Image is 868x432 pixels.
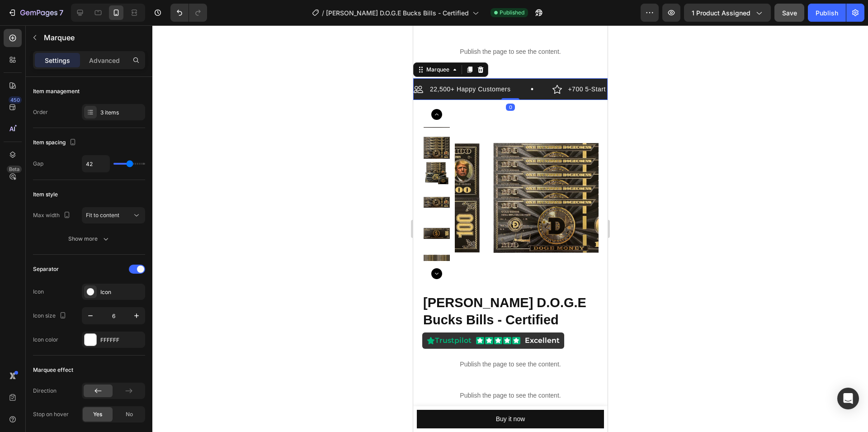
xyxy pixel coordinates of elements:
div: Item style [33,190,58,199]
div: Excellent [112,310,146,321]
button: Carousel Back Arrow [18,84,29,95]
span: [PERSON_NAME] D.O.G.E Bucks Bills - Certified [326,8,469,18]
div: Item management [33,87,80,95]
div: Marquee [11,40,38,48]
div: Beta [7,166,22,173]
span: Yes [93,410,102,418]
div: Open Intercom Messenger [837,388,859,409]
div: Item spacing [33,137,78,149]
p: +700 5-Start Review [155,60,217,68]
div: Icon color [33,336,58,344]
button: 7 [4,4,67,22]
iframe: Design area [413,25,608,432]
div: Gap [33,160,43,168]
div: 0 [93,78,102,85]
button: Fit to content [82,207,145,223]
div: Icon [100,288,143,296]
h1: [PERSON_NAME] D.O.G.E Bucks Bills - Certified [9,268,185,304]
button: Publish [808,4,846,22]
p: Marquee [44,32,142,43]
span: 1 product assigned [692,8,750,18]
div: Trustpilot [14,310,58,321]
button: Save [774,4,804,22]
p: Advanced [89,56,120,65]
div: FFFFFF [100,336,143,344]
p: 7 [59,7,63,18]
p: Publish the page to see the content. [9,366,185,375]
div: 450 [9,96,22,104]
div: 3 items [100,109,143,117]
span: No [126,410,133,418]
div: Show more [68,234,110,243]
div: Max width [33,209,72,222]
button: Show more [33,231,145,247]
input: Auto [82,156,109,172]
div: Order [33,108,48,116]
div: Marquee effect [33,366,73,374]
div: Undo/Redo [170,4,207,22]
span: Fit to content [86,212,119,218]
div: Direction [33,387,57,395]
button: 1 product assigned [684,4,771,22]
span: Save [782,9,797,17]
p: Settings [45,56,70,65]
span: / [322,8,324,18]
div: Icon size [33,310,68,322]
span: Published [500,9,524,17]
p: Publish the page to see the content. [9,334,185,344]
div: Publish [816,8,838,18]
div: Icon [33,288,44,296]
div: Stop on hover [33,410,69,418]
button: Carousel Next Arrow [18,243,29,254]
div: Separator [33,265,59,273]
